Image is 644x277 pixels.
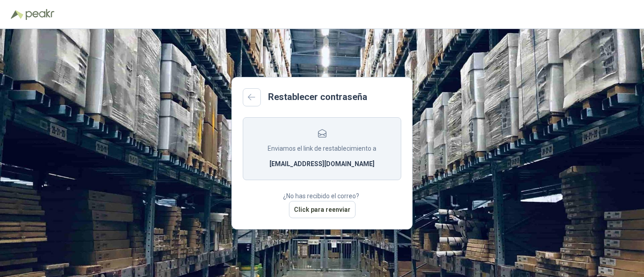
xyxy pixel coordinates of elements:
[268,143,376,153] p: Enviamos el link de restablecimiento a
[289,201,356,218] button: Click para reenviar
[11,10,24,19] img: Logo
[268,90,367,104] h2: Restablecer contraseña
[25,9,54,20] img: Peakr
[269,159,375,169] b: [EMAIL_ADDRESS][DOMAIN_NAME]
[283,191,361,201] p: ¿No has recibido el correo?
